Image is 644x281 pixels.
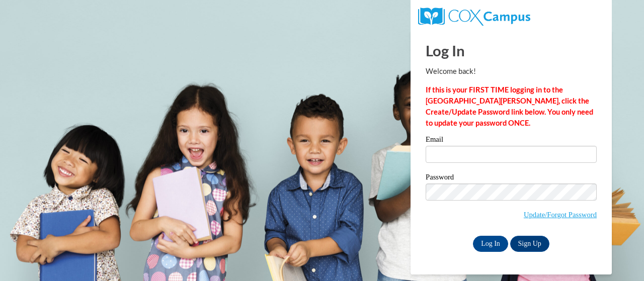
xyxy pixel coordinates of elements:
[418,12,530,20] a: COX Campus
[473,236,508,252] input: Log In
[524,211,597,219] a: Update/Forgot Password
[426,173,597,183] label: Password
[426,40,597,61] h1: Log In
[510,236,549,252] a: Sign Up
[426,136,597,146] label: Email
[418,8,530,26] img: COX Campus
[426,85,593,127] strong: If this is your FIRST TIME logging in to the [GEOGRAPHIC_DATA][PERSON_NAME], click the Create/Upd...
[426,66,597,77] p: Welcome back!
